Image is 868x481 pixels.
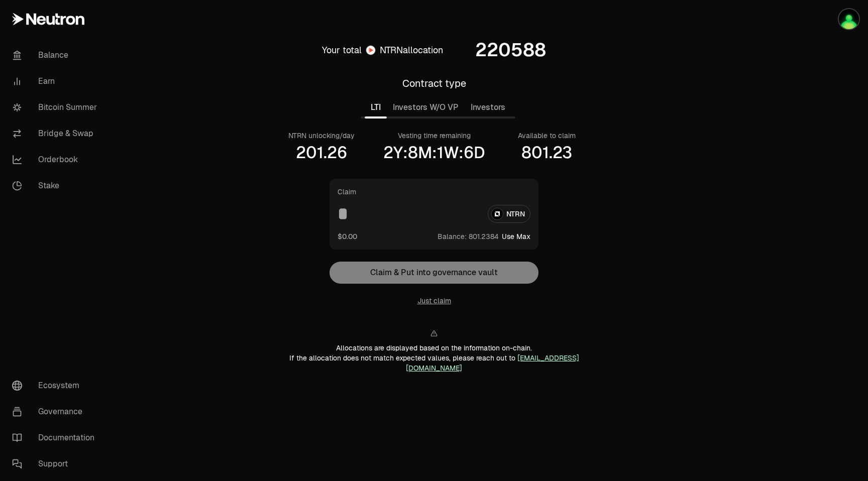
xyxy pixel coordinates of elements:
[402,76,466,90] div: Contract type
[261,343,607,353] div: Allocations are displayed based on the information on-chain.
[4,399,108,425] a: Governance
[4,68,108,94] a: Earn
[502,231,530,242] button: Use Max
[322,43,362,57] div: Your total
[288,131,355,141] div: NTRN unlocking/day
[338,187,356,197] div: Claim
[4,173,108,199] a: Stake
[383,143,485,163] div: 2Y:8M:1W:6D
[366,46,375,55] img: Neutron Logo
[475,40,546,60] div: 220588
[296,143,347,163] div: 201.26
[398,131,471,141] div: Vesting time remaining
[338,231,357,242] button: $0.00
[4,121,108,147] a: Bridge & Swap
[4,425,108,451] a: Documentation
[521,143,572,163] div: 801.23
[4,373,108,399] a: Ecosystem
[465,97,511,117] button: Investors
[4,42,108,68] a: Balance
[4,451,108,477] a: Support
[438,231,467,242] span: Balance:
[380,44,403,56] span: NTRN
[417,296,451,306] button: Just claim
[365,97,387,117] button: LTI
[387,97,465,117] button: Investors W/O VP
[261,353,607,373] div: If the allocation does not match expected values, please reach out to
[518,131,576,141] div: Available to claim
[380,43,443,57] div: allocation
[4,147,108,173] a: Orderbook
[839,9,859,29] img: Wallet
[4,94,108,121] a: Bitcoin Summer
